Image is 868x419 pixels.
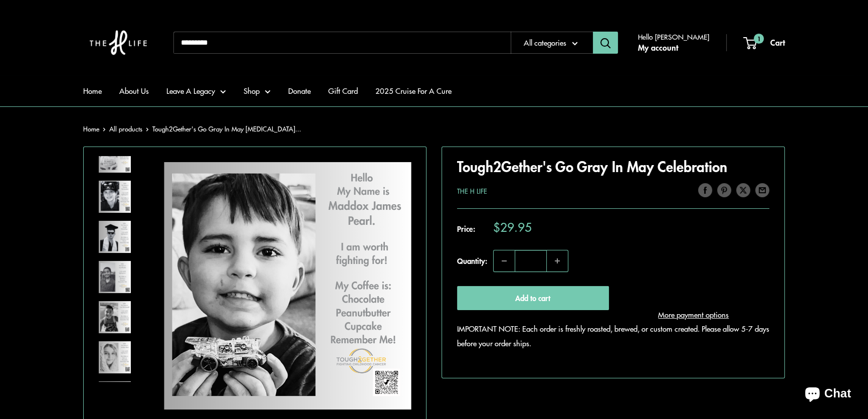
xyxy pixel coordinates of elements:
[457,286,609,310] button: Add to cart
[119,84,149,98] a: About Us
[755,182,769,197] a: Share by email
[494,250,515,271] button: Decrease quantity
[166,84,226,98] a: Leave A Legacy
[618,308,770,322] a: More payment options
[83,10,153,75] img: The H Life
[457,247,493,272] label: Quantity:
[83,84,102,98] a: Home
[173,32,511,54] input: Search...
[457,186,487,196] a: The H Life
[515,250,547,271] input: Quantity
[593,32,618,54] button: Search
[547,250,568,271] button: Increase quantity
[638,40,678,55] a: My account
[99,341,131,373] img: Tough2Gether's Go Gray In May Celebration
[99,301,131,333] img: Tough2Gether's Go Gray In May Celebration
[244,84,271,98] a: Shop
[744,35,785,50] a: 1 Cart
[152,124,301,133] span: Tough2Gether's Go Gray In May [MEDICAL_DATA]...
[754,34,764,44] span: 1
[99,381,131,413] img: Tough2Gether's Go Gray In May Celebration
[99,261,131,293] img: Tough2Gether's Go Gray In May Celebration
[328,84,358,98] a: Gift Card
[99,181,131,213] img: Tough2Gether's Go Gray In May Celebration
[770,36,785,48] span: Cart
[796,378,860,411] inbox-online-store-chat: Shopify online store chat
[99,221,131,253] img: Tough2Gether's Go Gray In May Celebration
[457,157,769,177] h1: Tough2Gether's Go Gray In May Celebration
[638,30,709,43] span: Hello [PERSON_NAME]
[109,124,142,133] a: All products
[698,182,712,197] a: Share on Facebook
[375,84,452,98] a: 2025 Cruise For A Cure
[83,124,99,133] a: Home
[83,123,301,135] nav: Breadcrumb
[493,221,532,233] span: $29.95
[457,221,493,236] span: Price:
[288,84,311,98] a: Donate
[736,182,750,197] a: Tweet on Twitter
[164,162,411,409] img: Tough2Gether's Go Gray In May Celebration
[457,322,769,350] p: IMPORTANT NOTE: Each order is freshly roasted, brewed, or custom created. Please allow 5-7 days b...
[717,182,731,197] a: Pin on Pinterest
[99,141,131,173] img: Tough2Gether's Go Gray In May Celebration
